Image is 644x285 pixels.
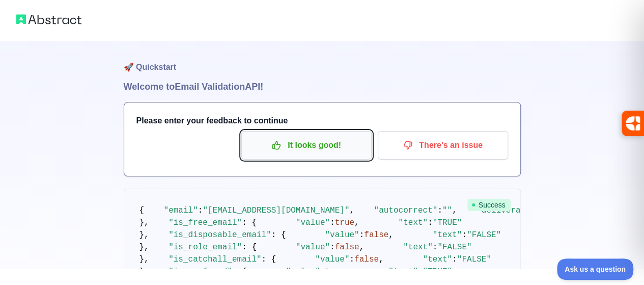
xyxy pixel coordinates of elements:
[557,258,634,280] iframe: Toggle Customer Support
[325,230,359,240] span: "value"
[433,243,438,252] span: :
[203,206,349,215] span: "[EMAIL_ADDRESS][DOMAIN_NAME]"
[296,218,330,227] span: "value"
[462,230,467,240] span: :
[139,206,145,215] span: {
[271,230,286,240] span: : {
[442,206,452,215] span: ""
[330,218,335,227] span: :
[354,218,359,227] span: ,
[169,255,261,264] span: "is_catchall_email"
[457,255,491,264] span: "FALSE"
[296,243,330,252] span: "value"
[124,41,521,80] h1: 🚀 Quickstart
[349,206,354,215] span: ,
[169,267,232,276] span: "is_mx_found"
[345,267,350,276] span: ,
[320,267,325,276] span: :
[359,230,365,240] span: :
[418,267,423,276] span: :
[437,243,471,252] span: "FALSE"
[388,230,394,240] span: ,
[379,255,384,264] span: ,
[169,218,242,227] span: "is_free_email"
[335,243,359,252] span: false
[198,206,203,215] span: :
[330,243,335,252] span: :
[124,80,521,94] h1: Welcome to Email Validation API!
[477,206,555,215] span: "deliverability"
[335,218,354,227] span: true
[423,255,452,264] span: "text"
[315,255,349,264] span: "value"
[452,206,457,215] span: ,
[388,267,418,276] span: "text"
[169,230,271,240] span: "is_disposable_email"
[403,243,433,252] span: "text"
[16,12,81,27] img: Abstract logo
[354,255,379,264] span: false
[423,267,452,276] span: "TRUE"
[164,206,198,215] span: "email"
[433,230,462,240] span: "text"
[437,206,442,215] span: :
[364,230,388,240] span: false
[232,267,247,276] span: : {
[385,137,500,154] p: There's an issue
[398,218,428,227] span: "text"
[359,243,365,252] span: ,
[262,255,276,264] span: : {
[467,230,501,240] span: "FALSE"
[428,218,433,227] span: :
[242,218,257,227] span: : {
[241,131,372,160] button: It looks good!
[286,267,320,276] span: "value"
[374,206,437,215] span: "autocorrect"
[136,115,508,127] h3: Please enter your feedback to continue
[325,267,344,276] span: true
[452,255,457,264] span: :
[433,218,462,227] span: "TRUE"
[467,199,511,211] span: Success
[249,137,364,154] p: It looks good!
[349,255,354,264] span: :
[242,243,257,252] span: : {
[378,131,508,160] button: There's an issue
[169,243,242,252] span: "is_role_email"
